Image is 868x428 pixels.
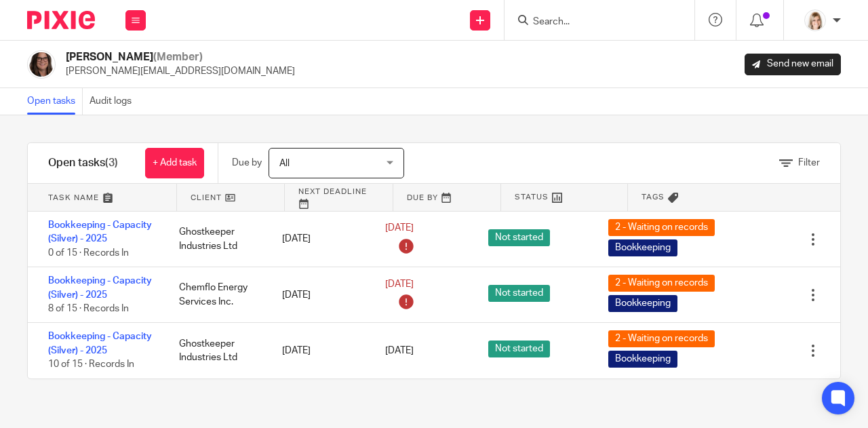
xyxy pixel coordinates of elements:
[90,88,138,115] a: Audit logs
[642,191,665,203] span: Tags
[608,239,677,256] span: Bookkeeping
[48,156,118,170] h1: Open tasks
[608,295,677,312] span: Bookkeeping
[145,148,204,178] a: + Add task
[279,159,290,168] span: All
[804,9,826,31] img: Tayler%20Headshot%20Compressed%20Resized%202.jpg
[48,276,152,299] a: Bookkeeping - Capacity (Silver) - 2025
[66,64,295,78] p: [PERSON_NAME][EMAIL_ADDRESS][DOMAIN_NAME]
[515,191,549,203] span: Status
[153,52,203,62] span: (Member)
[385,346,414,355] span: [DATE]
[269,281,372,309] div: [DATE]
[608,219,715,236] span: 2 - Waiting on records
[105,157,118,168] span: (3)
[385,279,414,289] span: [DATE]
[66,50,295,64] h2: [PERSON_NAME]
[269,225,372,252] div: [DATE]
[27,50,56,79] img: Doria%20-%20Small%20-%20Web%20and%20Social.jpg
[232,156,262,170] p: Due by
[27,11,95,29] img: Pixie
[608,351,677,368] span: Bookkeeping
[488,341,550,357] span: Not started
[488,285,550,302] span: Not started
[165,274,269,315] div: Chemflo Energy Services Inc.
[48,220,152,244] a: Bookkeeping - Capacity (Silver) - 2025
[48,304,129,313] span: 8 of 15 · Records In
[48,359,134,369] span: 10 of 15 · Records In
[269,337,372,364] div: [DATE]
[385,224,414,233] span: [DATE]
[48,248,129,258] span: 0 of 15 · Records In
[27,88,83,115] a: Open tasks
[48,332,152,355] a: Bookkeeping - Capacity (Silver) - 2025
[165,218,269,260] div: Ghostkeeper Industries Ltd
[745,54,841,75] a: Send new email
[532,16,654,28] input: Search
[608,275,715,292] span: 2 - Waiting on records
[798,158,820,168] span: Filter
[608,330,715,347] span: 2 - Waiting on records
[488,229,550,246] span: Not started
[165,330,269,372] div: Ghostkeeper Industries Ltd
